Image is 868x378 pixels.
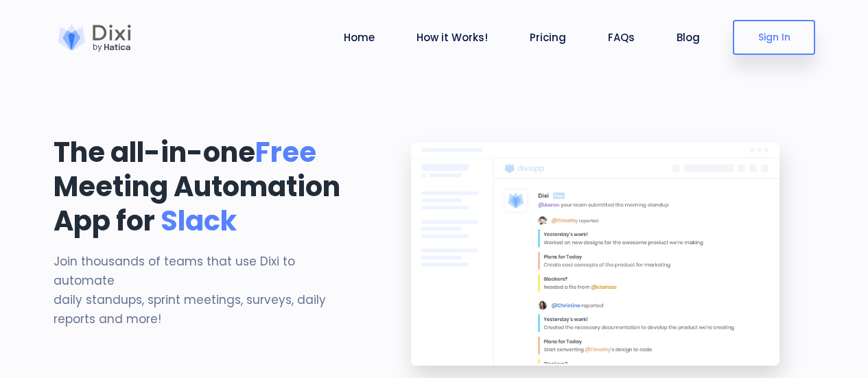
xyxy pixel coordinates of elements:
[54,252,359,329] p: Join thousands of teams that use Dixi to automate daily standups, sprint meetings, surveys, daily...
[602,29,640,45] a: FAQs
[524,29,572,45] a: Pricing
[54,135,359,238] h1: The all-in-one Meeting Automation App for
[161,202,237,240] span: Slack
[733,20,815,55] a: Sign In
[671,29,705,45] a: Blog
[255,133,316,172] span: Free
[338,29,380,45] a: Home
[411,29,493,45] a: How it Works!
